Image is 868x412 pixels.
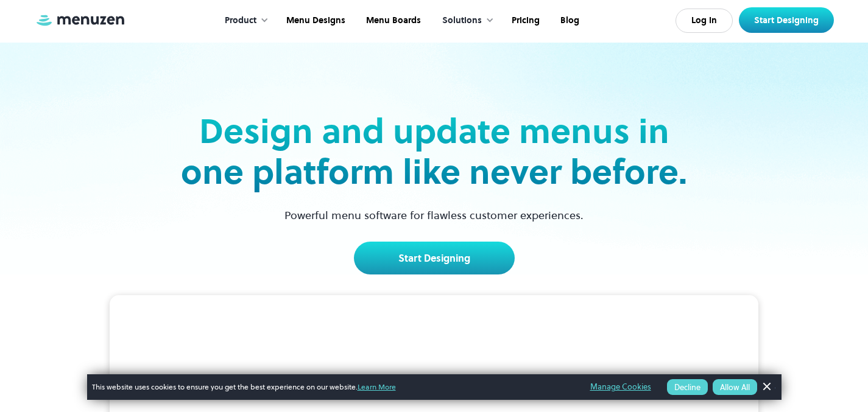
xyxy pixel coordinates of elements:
a: Menu Boards [355,2,430,40]
span: This website uses cookies to ensure you get the best experience on our website. [92,382,573,393]
a: Dismiss Banner [757,378,775,396]
a: Pricing [500,2,549,40]
button: Decline [667,379,708,395]
div: Product [225,14,256,27]
h2: Design and update menus in one platform like never before. [177,111,691,192]
div: Solutions [430,2,500,40]
a: Start Designing [354,242,515,274]
a: Learn More [358,382,396,392]
a: Menu Designs [275,2,355,40]
a: Start Designing [739,7,834,33]
p: Powerful menu software for flawless customer experiences. [269,207,599,223]
a: Manage Cookies [590,380,651,394]
div: Product [213,2,275,40]
div: Solutions [442,14,482,27]
a: Log In [676,9,733,33]
a: Blog [549,2,588,40]
button: Allow All [713,379,757,395]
